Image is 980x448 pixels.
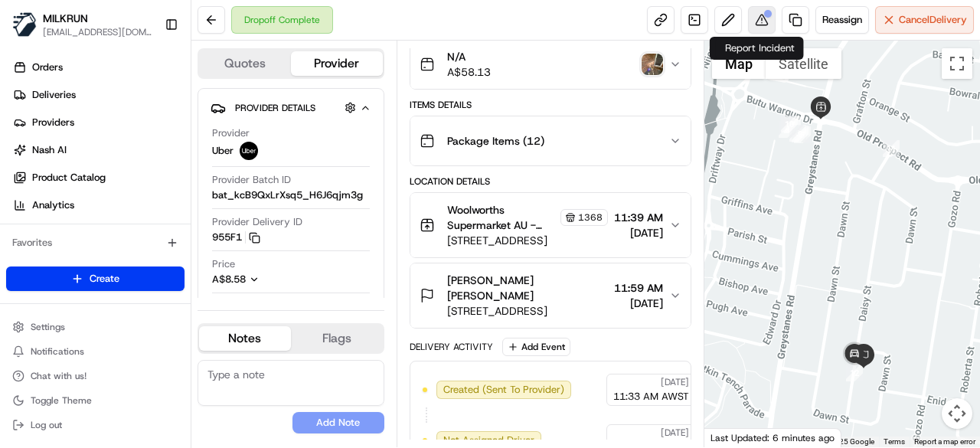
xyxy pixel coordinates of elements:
[502,338,570,356] button: Add Event
[792,126,808,142] div: 9
[32,198,74,212] span: Analytics
[614,280,663,296] span: 11:59 AM
[32,116,74,129] span: Providers
[31,394,92,407] span: Toggle Theme
[410,341,493,353] div: Delivery Activity
[614,210,663,225] span: 11:39 AM
[12,12,37,37] img: MILKRUN
[212,173,291,187] span: Provider Batch ID
[6,110,191,135] a: Providers
[822,13,862,27] span: Reassign
[32,171,106,185] span: Product Catalog
[199,51,291,76] button: Quotes
[942,398,972,429] button: Map camera controls
[43,11,88,26] button: MILKRUN
[6,165,191,190] a: Product Catalog
[212,273,347,286] button: A$8.58
[291,326,383,351] button: Flags
[447,233,608,248] span: [STREET_ADDRESS]
[31,345,84,358] span: Notifications
[410,193,691,257] button: Woolworths Supermarket AU - Pemulwuy Store Manager1368[STREET_ADDRESS]11:39 AM[DATE]
[704,428,841,447] div: Last Updated: 6 minutes ago
[6,390,185,411] button: Toggle Theme
[32,60,63,74] span: Orders
[6,316,185,338] button: Settings
[199,326,291,351] button: Notes
[578,211,603,224] span: 1368
[708,427,759,447] a: Open this area in Google Maps (opens a new window)
[212,126,250,140] span: Provider
[614,296,663,311] span: [DATE]
[781,116,798,132] div: 10
[661,427,689,439] span: [DATE]
[6,341,185,362] button: Notifications
[710,37,746,60] div: Edit
[613,390,689,404] span: 11:33 AM AWST
[942,48,972,79] button: Toggle fullscreen view
[447,273,608,303] span: [PERSON_NAME] [PERSON_NAME]
[447,64,491,80] span: A$58.13
[789,125,806,142] div: 8
[32,143,67,157] span: Nash AI
[410,175,691,188] div: Location Details
[914,437,975,446] a: Report a map error
[766,48,841,79] button: Show satellite imagery
[291,51,383,76] button: Provider
[846,365,863,381] div: 12
[211,95,371,120] button: Provider Details
[6,55,191,80] a: Orders
[784,116,801,133] div: 7
[447,133,544,149] span: Package Items ( 12 )
[212,215,302,229] span: Provider Delivery ID
[31,419,62,431] span: Log out
[779,121,795,138] div: 6
[212,273,246,286] span: A$8.58
[6,231,185,255] div: Favorites
[708,427,759,447] img: Google
[235,102,315,114] span: Provider Details
[447,202,557,233] span: Woolworths Supermarket AU - Pemulwuy Store Manager
[31,321,65,333] span: Settings
[43,26,152,38] button: [EMAIL_ADDRESS][DOMAIN_NAME]
[883,140,900,157] div: 11
[212,257,235,271] span: Price
[443,433,534,447] span: Not Assigned Driver
[212,188,363,202] span: bat_kcB9QxLrXsq5_H6J6qjm3g
[212,231,260,244] button: 955F1
[6,83,191,107] a: Deliveries
[6,414,185,436] button: Log out
[6,138,191,162] a: Nash AI
[716,37,804,60] div: Report Incident
[614,225,663,240] span: [DATE]
[447,303,608,319] span: [STREET_ADDRESS]
[410,263,691,328] button: [PERSON_NAME] [PERSON_NAME][STREET_ADDRESS]11:59 AM[DATE]
[212,144,234,158] span: Uber
[32,88,76,102] span: Deliveries
[410,40,691,89] button: N/AA$58.13photo_proof_of_delivery image
[410,116,691,165] button: Package Items (12)
[6,193,191,217] a: Analytics
[6,6,158,43] button: MILKRUNMILKRUN[EMAIL_ADDRESS][DOMAIN_NAME]
[899,13,967,27] span: Cancel Delivery
[410,99,691,111] div: Items Details
[6,267,185,291] button: Create
[794,126,811,143] div: 5
[90,272,119,286] span: Create
[240,142,258,160] img: uber-new-logo.jpeg
[6,365,185,387] button: Chat with us!
[712,48,766,79] button: Show street map
[642,54,663,75] img: photo_proof_of_delivery image
[884,437,905,446] a: Terms
[31,370,87,382] span: Chat with us!
[447,49,491,64] span: N/A
[815,6,869,34] button: Reassign
[875,6,974,34] button: CancelDelivery
[661,376,689,388] span: [DATE]
[443,383,564,397] span: Created (Sent To Provider)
